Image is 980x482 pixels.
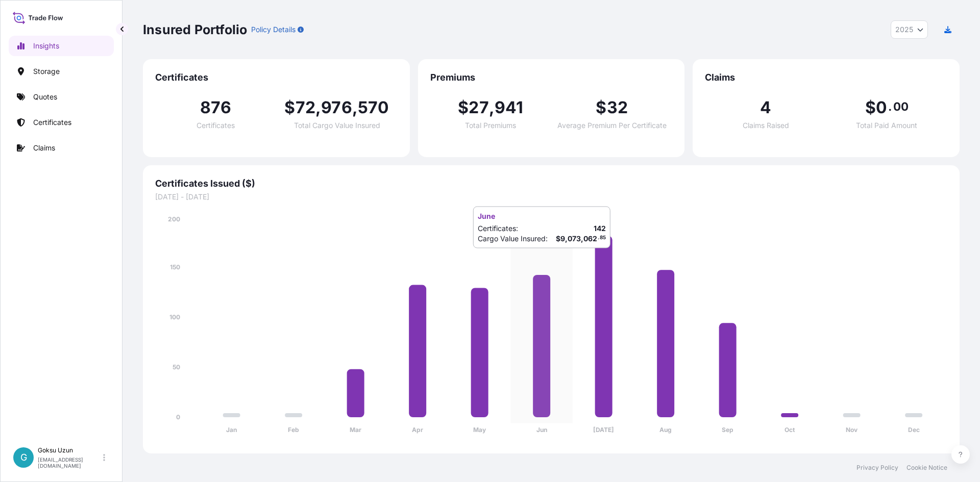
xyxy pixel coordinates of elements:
[489,99,495,116] span: ,
[176,413,180,421] tspan: 0
[430,71,673,84] span: Premiums
[350,426,361,434] tspan: Mar
[315,99,321,116] span: ,
[856,122,917,129] span: Total Paid Amount
[20,452,27,463] span: G
[412,426,423,434] tspan: Apr
[352,99,358,116] span: ,
[169,313,180,321] tspan: 100
[9,112,114,133] a: Certificates
[33,143,55,153] p: Claims
[557,122,667,129] span: Average Premium Per Certificate
[659,426,672,434] tspan: Aug
[906,464,947,472] a: Cookie Notice
[722,426,733,434] tspan: Sep
[33,92,57,102] p: Quotes
[876,99,887,116] span: 0
[856,464,898,472] a: Privacy Policy
[38,446,101,454] p: Goksu Uzun
[321,99,352,116] span: 976
[607,99,628,116] span: 32
[846,426,858,434] tspan: Nov
[288,426,299,434] tspan: Feb
[760,99,771,116] span: 4
[705,71,947,84] span: Claims
[9,61,114,82] a: Storage
[155,177,947,190] span: Certificates Issued ($)
[9,36,114,56] a: Insights
[284,99,295,116] span: $
[38,456,101,469] p: [EMAIL_ADDRESS][DOMAIN_NAME]
[200,99,232,116] span: 876
[251,24,296,35] p: Policy Details
[458,99,469,116] span: $
[888,103,892,111] span: .
[596,99,606,116] span: $
[168,215,180,223] tspan: 200
[9,138,114,158] a: Claims
[197,122,235,129] span: Certificates
[785,426,795,434] tspan: Oct
[296,99,315,116] span: 72
[33,66,60,77] p: Storage
[536,426,547,434] tspan: Jun
[226,426,237,434] tspan: Jan
[593,426,614,434] tspan: [DATE]
[9,87,114,107] a: Quotes
[908,426,920,434] tspan: Dec
[33,117,71,128] p: Certificates
[155,192,947,202] span: [DATE] - [DATE]
[893,103,909,111] span: 00
[33,41,59,51] p: Insights
[294,122,380,129] span: Total Cargo Value Insured
[358,99,389,116] span: 570
[891,20,928,39] button: Year Selector
[155,71,398,84] span: Certificates
[865,99,876,116] span: $
[495,99,524,116] span: 941
[465,122,516,129] span: Total Premiums
[469,99,488,116] span: 27
[143,21,247,38] p: Insured Portfolio
[170,263,180,271] tspan: 150
[173,363,180,371] tspan: 50
[743,122,789,129] span: Claims Raised
[473,426,486,434] tspan: May
[895,24,913,35] span: 2025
